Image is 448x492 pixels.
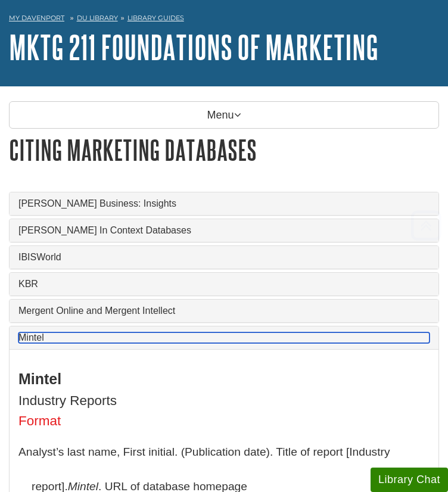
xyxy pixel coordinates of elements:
[18,370,61,387] strong: Mintel
[127,14,184,22] a: Library Guides
[18,306,430,316] a: Mergent Online and Mergent Intellect
[18,279,430,289] a: KBR
[371,468,448,492] button: Library Chat
[18,332,430,343] a: Mintel
[18,198,430,209] a: [PERSON_NAME] Business: Insights
[18,225,430,236] a: [PERSON_NAME] In Context Databases
[18,252,430,263] a: IBISWorld
[18,394,430,409] h4: Industry Reports
[77,14,118,22] a: DU Library
[9,135,439,165] h1: Citing Marketing Databases
[9,101,439,129] p: Menu
[9,13,64,23] a: My Davenport
[407,217,445,233] a: Back to Top
[9,29,378,66] a: MKTG 211 Foundations of Marketing
[18,414,430,429] h4: Format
